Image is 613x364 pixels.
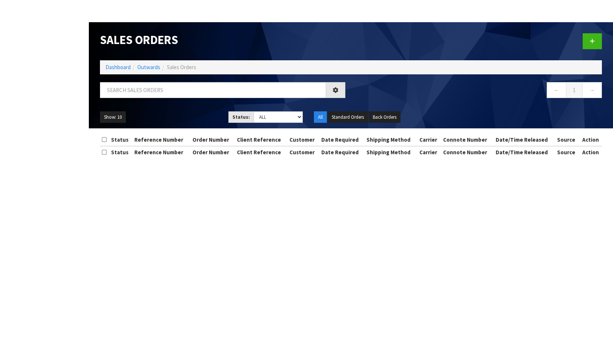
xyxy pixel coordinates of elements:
th: Reference Number [133,134,191,146]
h1: Sales Orders [100,33,345,47]
th: Order Number [191,146,235,158]
button: Standard Orders [328,111,368,123]
a: Outwards [137,64,160,71]
th: Connote Number [441,146,494,158]
th: Customer [288,134,319,146]
th: Date/Time Released [494,146,555,158]
button: Back Orders [369,111,401,123]
th: Reference Number [133,146,191,158]
th: Action [579,134,602,146]
th: Customer [288,146,319,158]
th: Action [579,146,602,158]
a: 1 [566,82,583,98]
th: Shipping Method [365,146,417,158]
th: Carrier [418,146,441,158]
strong: Status: [232,114,250,120]
span: Sales Orders [167,64,196,71]
th: Client Reference [235,146,288,158]
button: All [314,111,327,123]
a: → [582,82,602,98]
th: Date Required [319,146,365,158]
a: Dashboard [105,64,131,71]
th: Source [555,134,579,146]
th: Status [109,146,133,158]
th: Order Number [191,134,235,146]
input: Search sales orders [100,82,326,98]
button: Show: 10 [100,111,126,123]
th: Client Reference [235,134,288,146]
th: Date Required [319,134,365,146]
th: Source [555,146,579,158]
th: Status [109,134,133,146]
a: ← [547,82,566,98]
th: Shipping Method [365,134,417,146]
th: Carrier [418,134,441,146]
th: Connote Number [441,134,494,146]
nav: Page navigation [356,82,602,100]
th: Date/Time Released [494,134,555,146]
